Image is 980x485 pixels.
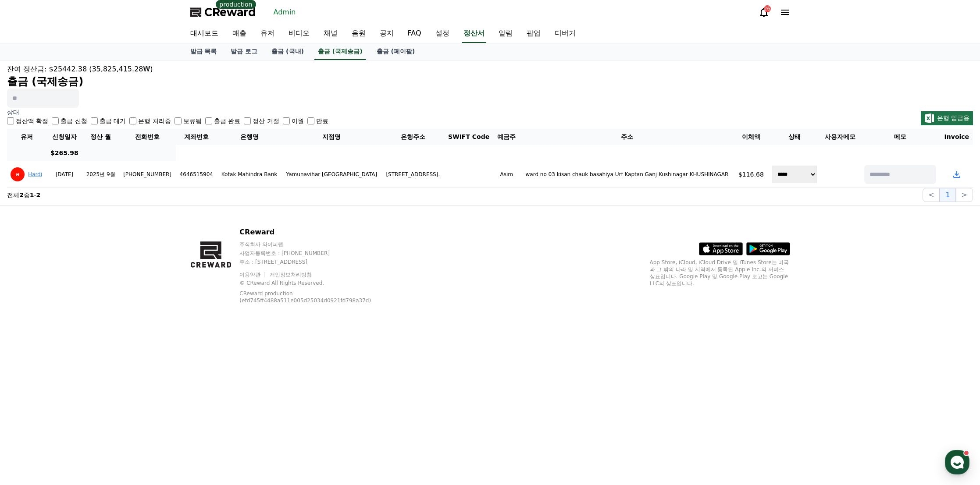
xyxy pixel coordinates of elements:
[821,129,859,145] th: 사용자메모
[239,272,267,278] a: 이용약관
[16,117,48,125] label: 정산액 확정
[176,161,217,188] td: 4646515904
[253,117,279,125] label: 정산 거절
[80,291,91,298] span: 대화
[28,291,33,298] span: 홈
[282,25,317,43] a: 비디오
[759,7,769,18] a: 26
[135,291,146,298] span: 설정
[401,25,428,43] a: FAQ
[7,191,40,199] p: 전체 중 -
[494,129,520,145] th: 예금주
[492,25,520,43] a: 알림
[7,129,46,145] th: 유저
[239,280,393,287] p: © CReward All Rights Reserved.
[100,117,126,125] label: 출금 대기
[204,5,256,19] span: CReward
[282,161,382,188] td: Yamunavihar [GEOGRAPHIC_DATA]
[462,25,486,43] a: 정산서
[183,117,202,125] label: 보류됨
[11,167,25,181] img: ACg8ocK6o0fCofFZMXaD0tWOdyBbmJ3D8oleYyj4Nkd9g64qlagD_Ss=s96-c
[264,43,311,60] a: 출금 (국내)
[7,108,328,117] p: 상태
[548,25,583,43] a: 디버거
[270,272,312,278] a: 개인정보처리방침
[314,43,366,60] a: 출금 (국제송금)
[253,25,282,43] a: 유저
[224,43,264,60] a: 발급 로그
[282,129,382,145] th: 지점명
[382,129,444,145] th: 은행주소
[345,25,373,43] a: 음원
[937,114,969,121] span: 은행 입금용
[7,65,46,73] span: 잔여 정산금:
[30,191,34,198] strong: 1
[183,25,225,43] a: 대시보드
[49,65,153,73] span: $25442.38 (35,825,415.28₩)
[520,129,734,145] th: 주소
[239,227,393,237] p: CReward
[764,5,771,12] div: 26
[217,129,282,145] th: 은행명
[58,278,113,300] a: 대화
[444,129,494,145] th: SWIFT Code
[428,25,456,43] a: 설정
[382,161,444,188] td: [STREET_ADDRESS].
[119,161,176,188] td: [PHONE_NUMBER]
[373,25,401,43] a: 공지
[217,161,282,188] td: Kotak Mahindra Bank
[82,129,119,145] th: 정산 월
[82,161,119,188] td: 2025년 9월
[46,129,82,145] th: 신청일자
[940,188,955,202] button: 1
[239,290,380,304] p: CReward production (efd745ff4488a511e005d25034d0921fd798a37d)
[28,171,42,177] a: Hardi
[520,25,548,43] a: 팝업
[7,74,973,89] h2: 출금 (국제송금)
[183,43,224,60] a: 발급 목록
[239,241,393,248] p: 주식회사 와이피랩
[36,191,41,198] strong: 2
[113,278,168,300] a: 설정
[768,129,821,145] th: 상태
[239,250,393,257] p: 사업자등록번호 : [PHONE_NUMBER]
[50,149,79,158] p: $265.98
[214,117,240,125] label: 출금 완료
[316,117,328,125] label: 만료
[270,5,299,19] a: Admin
[46,161,82,188] td: [DATE]
[923,188,940,202] button: <
[956,188,973,202] button: >
[370,43,422,60] a: 출금 (페이팔)
[119,129,176,145] th: 전화번호
[138,117,171,125] label: 은행 처리중
[520,161,734,188] td: ward no 03 kisan chauk basahiya Urf Kaptan Ganj Kushinagar KHUSHINAGAR
[734,129,768,145] th: 이체액
[317,25,345,43] a: 채널
[292,117,304,125] label: 이월
[650,259,790,287] p: App Store, iCloud, iCloud Drive 및 iTunes Store는 미국과 그 밖의 나라 및 지역에서 등록된 Apple Inc.의 서비스 상표입니다. Goo...
[941,129,973,145] th: Invoice
[494,161,520,188] td: Asim
[176,129,217,145] th: 계좌번호
[239,258,393,266] p: 주소 : [STREET_ADDRESS]
[3,278,58,300] a: 홈
[190,5,256,19] a: CReward
[738,170,764,179] p: $116.68
[19,191,24,198] strong: 2
[225,25,253,43] a: 매출
[61,117,87,125] label: 출금 신청
[859,129,940,145] th: 메모
[921,111,973,125] button: 은행 입금용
